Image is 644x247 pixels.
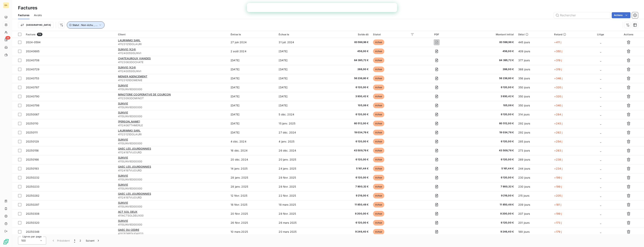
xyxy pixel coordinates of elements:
span: SUNVIE [118,138,128,141]
td: 445 jours [516,38,552,47]
td: 18 mars 2025 [276,200,325,209]
span: SUNVIE (X24) [118,66,136,69]
span: échue [373,121,384,126]
span: 411ACTSOLDEUX00 [118,214,226,217]
span: 8 200,00 € [328,212,369,216]
div: Solde dû [328,33,369,36]
span: _ [600,158,601,161]
span: 83 598,96 € [328,40,369,44]
td: [DATE] [276,101,325,110]
span: 6 120,00 € [328,86,369,89]
span: 5 161,44 € [459,167,514,170]
td: [DATE] [228,74,276,83]
span: 20250320 [26,221,39,224]
span: 43 509,76 € [459,149,514,152]
td: [DATE] [276,92,325,101]
span: ACT SOL DEUX [118,210,138,213]
span: _ [600,167,601,170]
span: 19 034,76 € [459,131,514,134]
td: 244 jours [516,164,552,173]
span: 60 512,00 € [328,122,369,125]
div: Actions [615,33,642,36]
span: SUNVIE [118,201,128,204]
span: Factures [18,13,29,17]
span: 100 [21,239,26,242]
span: +181 j [554,203,561,206]
span: 20250067 [26,113,39,116]
span: _ [600,212,601,215]
td: 350 jours [516,83,552,92]
span: 5 161,44 € [328,167,369,170]
span: 8 200,00 € [459,212,514,216]
span: 20250111 [26,131,38,134]
span: 20250282 [26,194,39,197]
span: 60 512,00 € [459,122,514,125]
span: 56 236,80 € [459,77,514,80]
td: 285 jours [516,137,552,146]
td: 377 jours [516,56,552,65]
span: _ [600,77,601,80]
button: Suivant [84,237,102,245]
td: 4 déc. 2024 [228,137,276,146]
img: Logo LeanPay [3,239,9,245]
span: _ [600,59,601,62]
span: +199 j [554,212,562,215]
span: 9 216,00 € [328,194,369,198]
span: 20240685 [26,50,39,53]
span: +238 j [554,158,562,161]
span: 411SUNVIE000000 [118,178,226,181]
span: 288,00 € [459,67,514,71]
td: 28 févr. 2025 [276,209,325,218]
span: _ [600,194,601,197]
span: 3 930,42 € [328,95,369,98]
span: _ [600,68,601,71]
h3: Factures [18,5,37,11]
span: MINOTERIE COOPERATIVE DE COURCON [118,93,171,96]
td: 409 jours [516,47,552,56]
span: échue [373,130,384,135]
span: _ [600,149,601,152]
span: _ [600,86,601,89]
td: 20 janv. 2025 [276,155,325,164]
div: Délai [518,33,550,36]
span: 20250166 [26,158,39,161]
span: SUNVIE [118,174,128,177]
span: SUNVIE [118,219,128,222]
span: _ [600,95,601,98]
div: Échue le [279,33,323,36]
span: +320 j [554,86,562,89]
td: 12 févr. 2025 [228,191,276,200]
div: Statut [373,33,414,36]
span: 64 395,72 € [328,58,369,62]
span: échue [373,85,384,90]
span: échue [373,76,384,81]
span: SUNVIE [118,84,128,87]
td: [DATE] [228,83,276,92]
span: 20250156 [26,149,39,152]
td: 5 déc. 2024 [276,110,325,119]
span: échue [373,157,384,162]
span: +254 j [554,140,562,143]
td: [DATE] [276,74,325,83]
td: 189 jours [516,227,552,236]
span: 36 [5,36,10,39]
td: 20 mars 2025 [276,227,325,236]
div: Retard [554,33,586,36]
td: [DATE] [276,47,325,56]
span: 1 [74,239,75,242]
td: 27 juin 2024 [228,38,276,47]
span: +319 j [554,68,562,71]
span: 411SUNVIE000000 [118,223,226,227]
span: 6 120,00 € [459,113,514,116]
td: 10 mars 2025 [228,227,276,236]
td: 27 déc. 2024 [276,128,325,137]
span: 411SUNVIE000000 [118,160,226,163]
span: 20250348 [26,230,39,233]
td: 269 jours [516,155,552,164]
div: BA [3,2,9,8]
td: [DATE] [228,110,276,119]
span: échue [373,175,384,180]
td: 292 jours [516,128,552,137]
span: +411 j [554,41,561,44]
span: 6 120,00 € [328,176,369,180]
